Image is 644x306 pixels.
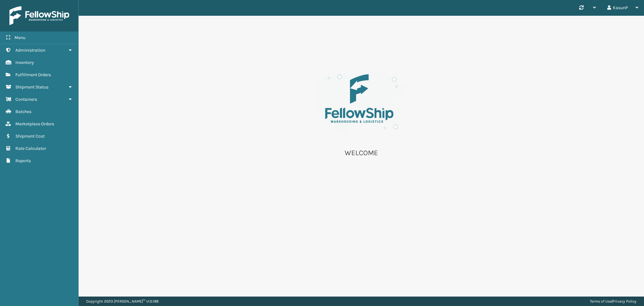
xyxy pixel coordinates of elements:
a: Terms of Use [590,299,612,303]
a: Privacy Policy [613,299,636,303]
img: es-welcome.8eb42ee4.svg [298,54,424,141]
span: Administration [15,48,45,53]
span: Fulfillment Orders [15,72,51,77]
span: Shipment Status [15,84,48,90]
span: Marketplace Orders [15,121,54,127]
span: Shipment Cost [15,133,45,139]
span: Reports [15,158,31,163]
div: | [590,297,636,306]
span: Batches [15,109,31,114]
span: Containers [15,97,37,102]
p: Copyright 2023 [PERSON_NAME]™ v 1.0.188 [86,297,158,306]
p: WELCOME [298,148,424,158]
span: Menu [14,35,25,40]
span: Rate Calculator [15,146,46,151]
span: Inventory [15,60,34,65]
img: logo [9,6,69,25]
